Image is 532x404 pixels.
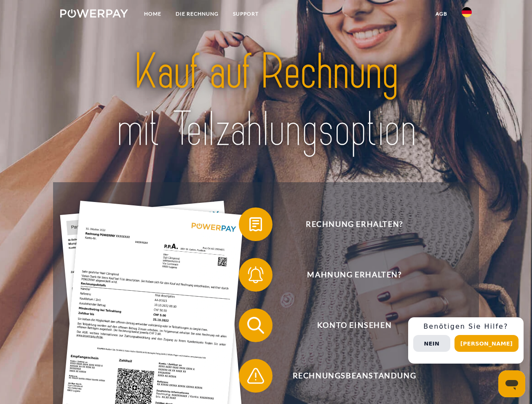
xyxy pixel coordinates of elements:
img: qb_warning.svg [245,365,266,386]
div: Schnellhilfe [408,317,524,364]
button: Mahnung erhalten? [239,258,458,292]
span: Rechnung erhalten? [251,207,457,241]
img: de [462,7,472,17]
img: qb_bell.svg [245,264,266,285]
a: Home [137,6,168,21]
span: Rechnungsbeanstandung [251,359,457,393]
a: SUPPORT [226,6,266,21]
img: logo-powerpay-white.svg [60,9,128,18]
iframe: Schaltfläche zum Öffnen des Messaging-Fensters [498,370,525,397]
button: [PERSON_NAME] [454,335,519,352]
button: Nein [413,335,450,352]
a: agb [428,6,454,21]
button: Rechnungsbeanstandung [239,359,458,393]
span: Konto einsehen [251,308,457,342]
a: DIE RECHNUNG [168,6,226,21]
img: qb_bill.svg [245,214,266,235]
img: title-powerpay_de.svg [80,40,452,161]
span: Mahnung erhalten? [251,258,457,292]
h3: Benötigen Sie Hilfe? [413,322,519,331]
button: Konto einsehen [239,308,458,342]
img: qb_search.svg [245,315,266,336]
button: Rechnung erhalten? [239,207,458,241]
